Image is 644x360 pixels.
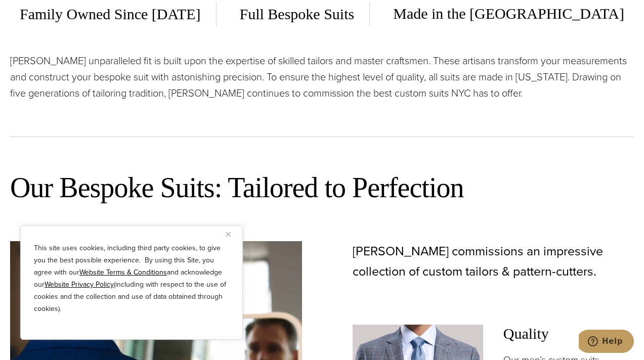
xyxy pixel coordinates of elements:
[226,232,231,237] img: Close
[225,2,370,26] span: Full Bespoke Suits
[20,2,216,26] span: Family Owned Since [DATE]
[79,267,167,278] a: Website Terms & Conditions
[10,170,634,206] h2: Our Bespoke Suits: Tailored to Perfection
[10,53,634,101] p: [PERSON_NAME] unparalleled fit is built upon the expertise of skilled tailors and master craftsme...
[45,279,114,290] a: Website Privacy Policy
[226,228,238,240] button: Close
[34,242,229,315] p: This site uses cookies, including third party cookies, to give you the best possible experience. ...
[503,325,634,343] h3: Quality
[353,241,634,282] p: [PERSON_NAME] commissions an impressive collection of custom tailors & pattern-cutters.
[378,2,624,26] span: Made in the [GEOGRAPHIC_DATA]
[579,330,634,355] iframe: Opens a widget where you can chat to one of our agents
